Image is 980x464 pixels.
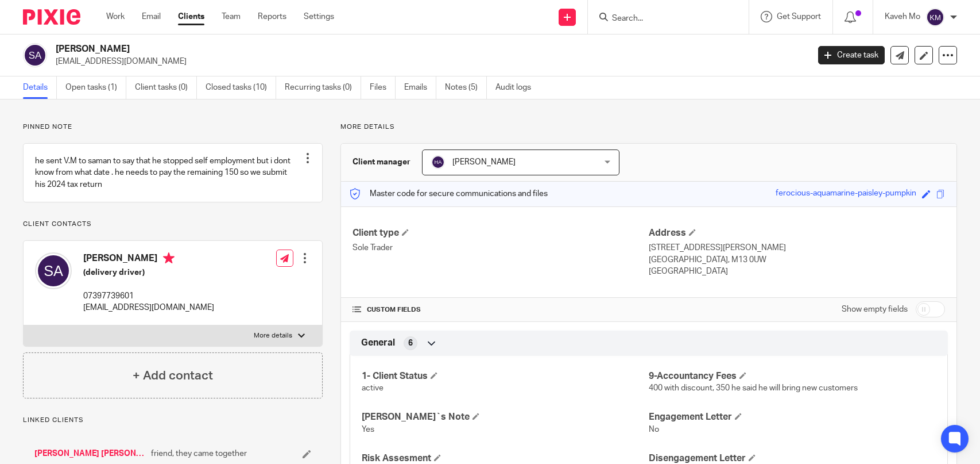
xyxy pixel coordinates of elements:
p: Sole Trader [353,242,649,254]
input: Search [611,14,714,24]
h2: [PERSON_NAME] [56,43,652,55]
span: No [649,425,659,434]
a: Files [370,76,396,99]
h3: Client manager [353,156,410,168]
h4: 1- Client Status [362,370,649,382]
h4: CUSTOM FIELDS [353,305,649,315]
h4: + Add contact [133,367,213,385]
p: Client contacts [23,220,323,229]
span: General [361,337,395,349]
p: Linked clients [23,416,323,425]
img: svg%3E [431,155,445,169]
span: 400 with discount, 350 he said he will bring new customers [649,384,858,392]
a: Email [142,11,161,22]
div: ferocious-aquamarine-paisley-pumpkin [776,187,916,201]
img: svg%3E [23,43,47,67]
h4: Address [649,227,945,239]
span: friend, they came together [151,448,247,459]
a: Reports [258,11,286,22]
p: [GEOGRAPHIC_DATA], M13 0UW [649,254,945,266]
span: active [362,384,384,392]
img: svg%3E [35,252,72,289]
p: More details [340,122,957,132]
a: [PERSON_NAME] [PERSON_NAME] [34,448,145,459]
p: Pinned note [23,122,323,132]
h4: Engagement Letter [649,411,936,423]
span: Get Support [777,13,821,21]
span: [PERSON_NAME] [452,158,516,166]
i: Primary [163,252,175,264]
p: Master code for secure communications and files [350,188,548,200]
a: Create task [818,46,885,64]
a: Notes (5) [445,76,487,99]
h4: [PERSON_NAME] [83,252,214,267]
a: Open tasks (1) [65,76,126,99]
a: Recurring tasks (0) [285,76,361,99]
a: Details [23,76,57,99]
p: More details [254,331,292,340]
a: Audit logs [495,76,540,99]
p: [EMAIL_ADDRESS][DOMAIN_NAME] [83,302,214,313]
h4: 9-Accountancy Fees [649,370,936,382]
a: Closed tasks (10) [206,76,276,99]
h4: [PERSON_NAME]`s Note [362,411,649,423]
h5: (delivery driver) [83,267,214,278]
a: Emails [404,76,436,99]
p: Kaveh Mo [885,11,920,22]
p: 07397739601 [83,290,214,302]
h4: Client type [353,227,649,239]
a: Clients [178,11,204,22]
span: Yes [362,425,374,434]
a: Client tasks (0) [135,76,197,99]
img: svg%3E [926,8,944,26]
label: Show empty fields [842,304,908,315]
p: [EMAIL_ADDRESS][DOMAIN_NAME] [56,56,801,67]
p: [GEOGRAPHIC_DATA] [649,266,945,277]
img: Pixie [23,9,80,25]
span: 6 [408,338,413,349]
a: Settings [304,11,334,22]
p: [STREET_ADDRESS][PERSON_NAME] [649,242,945,254]
a: Team [222,11,241,22]
a: Work [106,11,125,22]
